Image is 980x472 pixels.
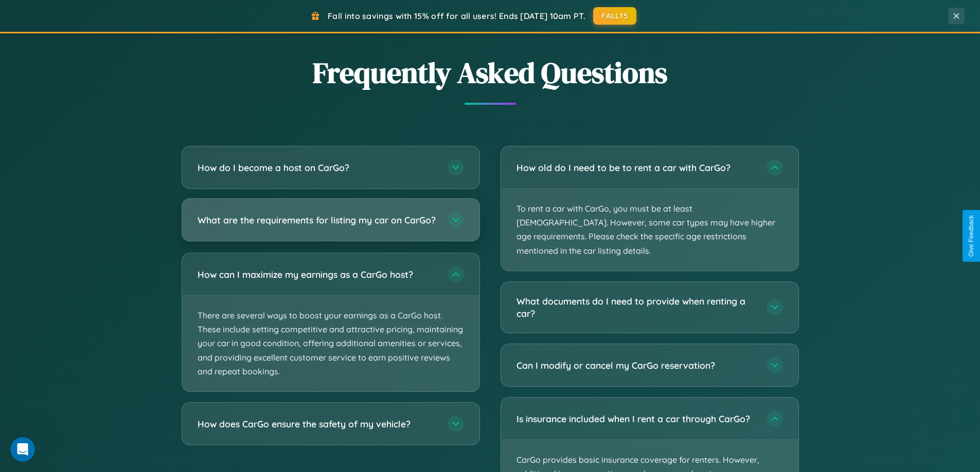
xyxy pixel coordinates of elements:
h3: How does CarGo ensure the safety of my vehicle? [198,418,437,430]
h3: What documents do I need to provide when renting a car? [516,295,756,320]
p: There are several ways to boost your earnings as a CarGo host. These include setting competitive ... [182,296,479,391]
h3: How can I maximize my earnings as a CarGo host? [198,268,437,281]
button: FALL15 [593,7,636,25]
h3: Can I modify or cancel my CarGo reservation? [516,359,756,372]
p: To rent a car with CarGo, you must be at least [DEMOGRAPHIC_DATA]. However, some car types may ha... [501,189,798,271]
h3: How old do I need to be to rent a car with CarGo? [516,161,756,174]
h3: Is insurance included when I rent a car through CarGo? [516,412,756,425]
div: Give Feedback [968,215,975,257]
span: Fall into savings with 15% off for all users! Ends [DATE] 10am PT. [328,11,585,21]
h3: How do I become a host on CarGo? [198,161,437,174]
iframe: Intercom live chat [10,437,35,462]
h2: Frequently Asked Questions [182,53,799,92]
h3: What are the requirements for listing my car on CarGo? [198,214,437,226]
